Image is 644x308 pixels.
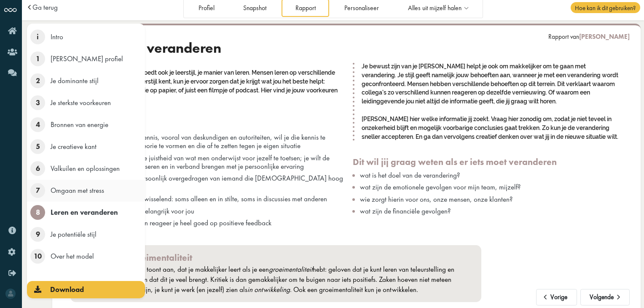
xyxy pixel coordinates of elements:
span: Leren en veranderen [89,40,221,57]
span: 7 [30,183,45,198]
span: verwerk je informatie afwisselend: soms alleen en in stilte, soms in discussies met anderen [78,194,327,203]
span: 6 [30,161,45,176]
span: Intro [51,32,63,41]
span: i [30,30,45,44]
div: [PERSON_NAME] beïnvloedt ook je leerstijl, je manier van leren. Mensen leren op verschillende man... [70,68,346,104]
em: in ontwikkeling [247,285,290,294]
span: Over het model [51,251,94,261]
div: Je bewust zijn van je [PERSON_NAME] helpt je ook om makkelijker om te gaan met verandering. Je st... [353,61,629,142]
span: 8 [30,205,45,220]
span: Leren en veranderen [51,208,118,217]
span: Je sterkste voorkeuren [51,98,111,107]
a: Download [27,281,145,298]
span: Je potentiële stijl [51,230,97,239]
span: Valkuilen en oplossingen [51,164,120,173]
div: Onderzoek toont aan, dat je makkelijker leert als je een hebt: geloven dat je kunt leren van tele... [113,265,460,294]
span: 2 [30,73,45,88]
span: 1 [30,51,45,66]
span: 4 [30,117,45,132]
span: Je dominante stijl [51,76,99,85]
span: wat zijn de emotionele gevolgen voor mijn team, mijzelf? [360,182,521,192]
span: 10 [30,249,45,264]
h3: De groeimentaliteit [113,252,460,263]
h3: In het leren [70,119,346,130]
span: Je creatieve kant [51,142,97,151]
span: 3 [30,95,45,110]
span: [PERSON_NAME] profiel [51,54,123,63]
span: krijg je graag kennis persoonlijk overgedragen van iemand die [DEMOGRAPHIC_DATA] hoog aanslaat [78,173,343,191]
em: groeimentaliteit [269,265,313,274]
span: wat is het doel van de verandering? [360,170,460,180]
a: Ga terug [32,4,58,11]
button: Volgende [580,289,630,306]
span: Download [50,285,84,294]
span: zoek je graag nieuwe kennis, vooral van deskundigen en autoriteiten, wil je die kennis te overden... [78,132,325,150]
div: Rapport van [548,32,630,41]
button: Vorige [536,289,577,306]
span: stel je veel vragen om de juistheid van wat men onderwijst voor jezelf te toetsen; je wilt de inf... [78,153,330,171]
span: Bronnen van energie [51,120,108,129]
h3: Dit wil jij graag weten als er iets moet veranderen [353,157,629,168]
span: 9 [30,227,45,242]
span: wie zorgt hierin voor ons, onze mensen, onze klanten? [360,195,513,204]
span: Hoe kan ik dit gebruiken? [571,2,640,13]
span: wat zijn de financiële gevolgen? [360,206,451,216]
span: Alles uit mijzelf halen [408,5,462,12]
span: [PERSON_NAME] [579,32,630,41]
span: Omgaan met stress [51,186,104,195]
span: 5 [30,139,45,154]
span: streef je naar perfectie en reageer je heel goed op positieve feedback [78,218,271,227]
